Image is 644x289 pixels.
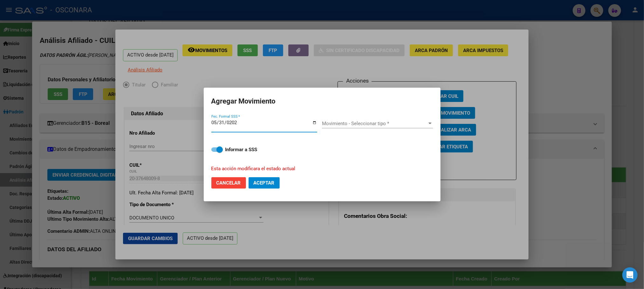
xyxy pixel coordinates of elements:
button: Cancelar [211,177,246,189]
h2: Agregar Movimiento [211,95,433,107]
p: Esta acción modificara el estado actual [211,165,425,172]
span: Aceptar [254,180,275,186]
button: Aceptar [249,177,280,189]
span: Cancelar [216,180,241,186]
strong: Informar a SSS [225,147,257,152]
span: Movimiento - Seleccionar tipo * [322,121,427,126]
div: Open Intercom Messenger [622,267,638,283]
